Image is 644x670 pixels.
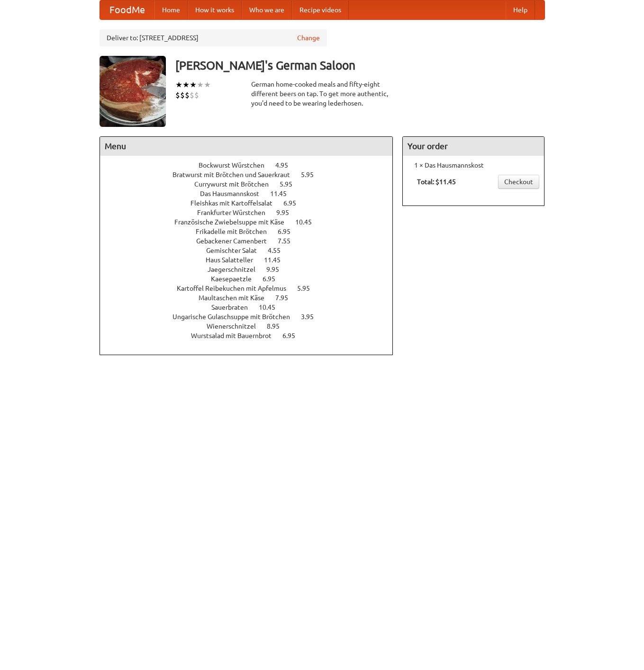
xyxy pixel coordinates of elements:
span: 11.45 [270,190,296,197]
span: 6.95 [278,228,300,235]
a: Maultaschen mit Käse 7.95 [199,294,306,302]
span: 6.95 [263,275,285,283]
span: 7.95 [275,294,298,302]
a: Wurstsalad mit Bauernbrot 6.95 [191,332,313,339]
a: Frikadelle mit Brötchen 6.95 [196,228,308,235]
span: Wienerschnitzel [207,322,265,330]
span: 4.55 [268,247,290,254]
a: How it works [188,0,242,19]
span: Bratwurst mit Brötchen und Sauerkraut [172,171,299,179]
li: $ [190,90,194,100]
a: Frankfurter Würstchen 9.95 [197,209,307,216]
span: 5.95 [297,285,319,292]
span: 10.45 [295,218,321,226]
li: $ [175,90,180,100]
h4: Your order [403,137,544,156]
li: ★ [175,80,182,90]
a: Fleishkas mit Kartoffelsalat 6.95 [190,199,314,207]
span: Wurstsalad mit Bauernbrot [191,332,281,339]
a: Checkout [498,175,539,189]
a: Bockwurst Würstchen 4.95 [199,161,306,169]
li: ★ [190,80,197,90]
span: Ungarische Gulaschsuppe mit Brötchen [172,313,299,321]
a: Recipe videos [292,0,349,19]
span: Das Hausmannskost [200,190,269,197]
a: Currywurst mit Brötchen 5.95 [194,180,310,188]
a: FoodMe [100,0,154,19]
a: Kartoffel Reibekuchen mit Apfelmus 5.95 [177,285,327,292]
span: Frikadelle mit Brötchen [196,228,276,235]
span: Bockwurst Würstchen [199,161,274,169]
li: ★ [197,80,204,90]
span: 5.95 [301,171,323,179]
a: Home [154,0,188,19]
li: ★ [182,80,190,90]
li: ★ [204,80,211,90]
a: Change [297,33,320,43]
span: Gemischter Salat [206,247,266,254]
span: 6.95 [282,332,305,339]
li: $ [194,90,199,100]
span: 4.95 [275,161,298,169]
li: 1 × Das Hausmannskost [408,161,539,170]
span: 7.55 [278,237,300,245]
span: Fleishkas mit Kartoffelsalat [190,199,282,207]
a: Sauerbraten 10.45 [211,304,293,311]
a: Französische Zwiebelsuppe mit Käse 10.45 [174,218,329,226]
span: Currywurst mit Brötchen [194,180,278,188]
span: Frankfurter Würstchen [197,209,275,216]
span: 6.95 [283,199,306,207]
h3: [PERSON_NAME]'s German Saloon [175,56,545,75]
a: Kaesepaetzle 6.95 [211,275,293,283]
a: Help [506,0,535,19]
a: Gemischter Salat 4.55 [206,247,298,254]
li: $ [185,90,190,100]
a: Jaegerschnitzel 9.95 [208,266,297,273]
a: Who we are [242,0,292,19]
span: 5.95 [280,180,302,188]
div: German home-cooked meals and fifty-eight different beers on tap. To get more authentic, you'd nee... [251,80,393,108]
span: 3.95 [301,313,323,321]
span: 9.95 [266,266,289,273]
span: 9.95 [276,209,299,216]
span: Haus Salatteller [206,256,263,264]
a: Bratwurst mit Brötchen und Sauerkraut 5.95 [172,171,331,179]
a: Ungarische Gulaschsuppe mit Brötchen 3.95 [172,313,331,321]
span: Maultaschen mit Käse [199,294,274,302]
h4: Menu [100,137,393,156]
span: Gebackener Camenbert [196,237,276,245]
span: Kaesepaetzle [211,275,261,283]
span: 11.45 [264,256,290,264]
a: Gebackener Camenbert 7.55 [196,237,308,245]
img: angular.jpg [100,56,166,127]
div: Deliver to: [STREET_ADDRESS] [100,29,327,46]
span: Französische Zwiebelsuppe mit Käse [174,218,294,226]
span: Jaegerschnitzel [208,266,265,273]
a: Wienerschnitzel 8.95 [207,322,297,330]
span: Kartoffel Reibekuchen mit Apfelmus [177,285,296,292]
span: Sauerbraten [211,304,257,311]
b: Total: $11.45 [417,178,456,186]
span: 10.45 [259,304,285,311]
a: Haus Salatteller 11.45 [206,256,298,264]
li: $ [180,90,185,100]
a: Das Hausmannskost 11.45 [200,190,304,197]
span: 8.95 [267,322,289,330]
